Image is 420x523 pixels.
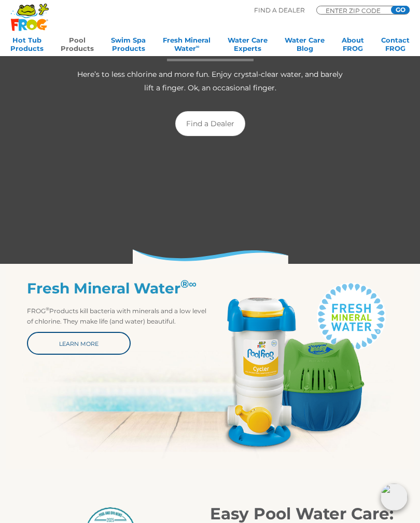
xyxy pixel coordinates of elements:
[27,306,210,327] p: FROG Products kill bacteria with minerals and a low level of chlorine. They make life (and water)...
[325,8,387,13] input: Zip Code Form
[210,280,393,452] img: Pool Products FMW 2023
[381,36,410,57] a: ContactFROG
[285,36,325,57] a: Water CareBlog
[180,277,189,290] sup: ®
[111,36,146,57] a: Swim SpaProducts
[61,36,94,57] a: PoolProducts
[10,36,44,57] a: Hot TubProducts
[175,111,245,136] a: Find a Dealer
[254,6,305,15] p: Find A Dealer
[391,6,410,14] input: GO
[381,484,408,511] img: openIcon
[196,44,200,49] sup: ∞
[189,277,197,290] sup: ∞
[163,36,211,57] a: Fresh MineralWater∞
[77,68,343,95] p: Here’s to less chlorine and more fun. Enjoy crystal-clear water, and barely lift a finger. Ok, an...
[27,332,131,355] a: Learn More
[46,306,49,312] sup: ®
[342,36,364,57] a: AboutFROG
[27,280,210,297] h2: Fresh Mineral Water
[228,36,268,57] a: Water CareExperts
